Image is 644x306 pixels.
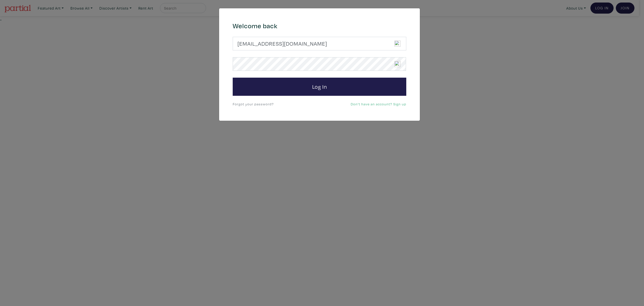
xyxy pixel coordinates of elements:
a: Don't have an account? Sign up [351,102,406,106]
input: Your email [233,37,406,50]
button: Log In [233,78,406,96]
img: npw-badge-icon-locked.svg [394,41,400,47]
img: npw-badge-icon-locked.svg [394,61,400,67]
h4: Welcome back [233,22,406,30]
a: Forgot your password? [233,102,274,106]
